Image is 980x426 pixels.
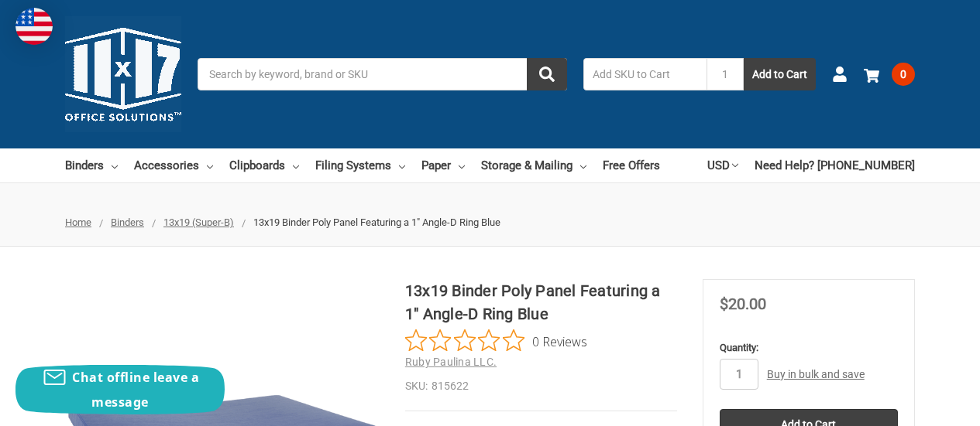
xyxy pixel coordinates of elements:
[65,148,118,182] a: Binders
[852,384,980,426] iframe: Google Customer Reviews
[15,8,53,45] img: duty and tax information for United States
[720,295,766,313] span: $20.00
[15,365,225,414] button: Chat offline leave a message
[707,148,738,182] a: USD
[532,329,587,353] span: 0 Reviews
[755,148,915,182] a: Need Help? [PHONE_NUMBER]
[405,279,677,325] h1: 13x19 Binder Poly Panel Featuring a 1" Angle-D Ring Blue
[72,369,199,411] span: Chat offline leave a message
[163,216,234,228] a: 13x19 (Super-B)
[720,340,898,356] label: Quantity:
[421,148,465,182] a: Paper
[405,378,677,394] dd: 815622
[229,148,299,182] a: Clipboards
[892,63,915,86] span: 0
[405,356,497,368] a: Ruby Paulina LLC.
[603,148,660,182] a: Free Offers
[134,148,213,182] a: Accessories
[253,216,500,228] span: 13x19 Binder Poly Panel Featuring a 1" Angle-D Ring Blue
[65,16,181,132] img: 11x17.com
[481,148,586,182] a: Storage & Mailing
[405,329,587,353] button: Rated 0 out of 5 stars from 0 reviews. Jump to reviews.
[198,58,567,90] input: Search by keyword, brand or SKU
[315,148,405,182] a: Filing Systems
[111,216,144,228] a: Binders
[65,216,91,228] a: Home
[864,54,915,94] a: 0
[405,378,428,394] dt: SKU:
[583,58,707,90] input: Add SKU to Cart
[767,368,865,380] a: Buy in bulk and save
[744,58,816,90] button: Add to Cart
